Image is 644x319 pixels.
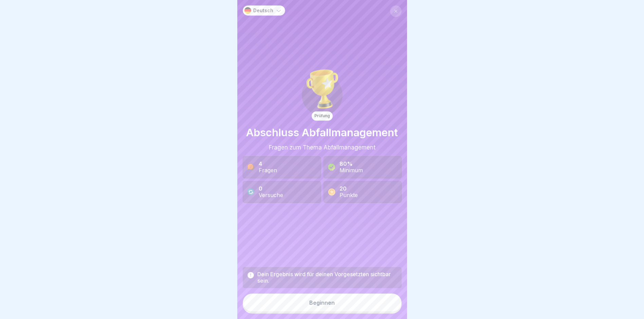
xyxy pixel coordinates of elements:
[259,192,283,198] div: Versuche
[309,300,335,306] div: Beginnen
[246,126,398,139] h1: Abschluss Abfallmanagement
[259,185,262,192] b: 0
[269,144,375,151] div: Fragen zum Thema Abfallmanagement
[339,167,363,174] div: Minimum
[259,160,262,167] b: 4
[244,7,251,14] img: de.svg
[339,185,347,192] b: 20
[259,167,277,174] div: Fragen
[253,8,273,14] p: Deutsch
[312,111,333,120] div: Prüfung
[257,271,397,284] div: Dein Ergebnis wird für deinen Vorgesetzten sichtbar sein.
[243,294,402,312] button: Beginnen
[339,160,353,167] b: 80%
[339,192,358,198] div: Punkte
